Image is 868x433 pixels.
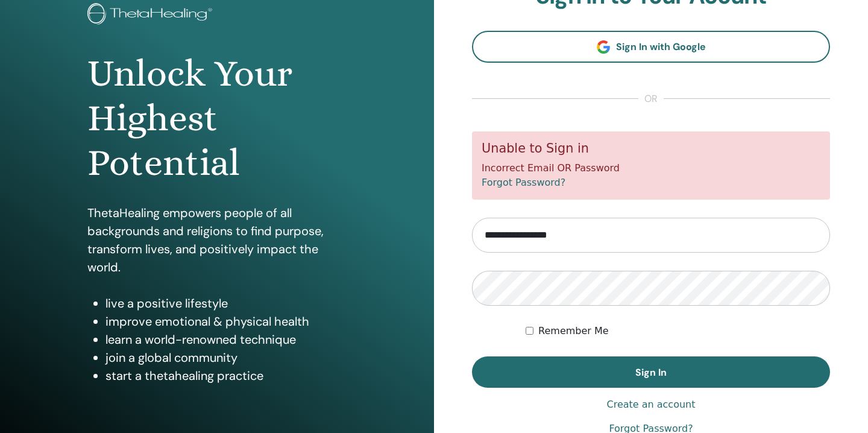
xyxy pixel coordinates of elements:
li: improve emotional & physical health [105,312,347,330]
li: join a global community [105,349,347,367]
li: live a positive lifestyle [105,294,347,312]
label: Remember Me [538,324,609,338]
a: Sign In with Google [472,31,830,63]
span: Sign In [635,366,667,379]
a: Create an account [606,397,695,412]
span: Sign In with Google [616,40,706,53]
h1: Unlock Your Highest Potential [87,51,347,186]
li: learn a world-renowned technique [105,330,347,349]
h5: Unable to Sign in [482,141,820,156]
li: start a thetahealing practice [105,367,347,385]
a: Forgot Password? [482,177,565,188]
div: Keep me authenticated indefinitely or until I manually logout [526,324,830,338]
span: or [638,92,664,106]
button: Sign In [472,356,830,388]
p: ThetaHealing empowers people of all backgrounds and religions to find purpose, transform lives, a... [87,204,347,276]
div: Incorrect Email OR Password [472,131,830,200]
